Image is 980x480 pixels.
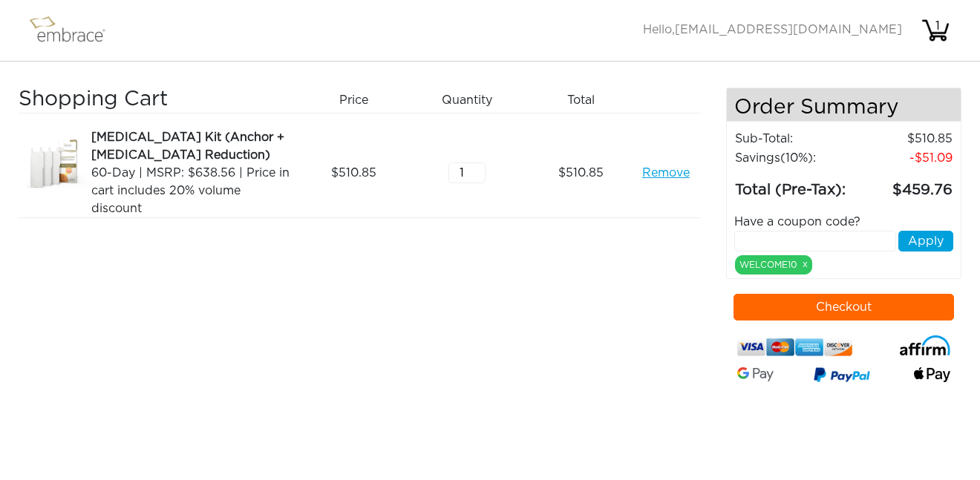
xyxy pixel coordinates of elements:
[900,335,950,355] img: affirm-logo.svg
[898,231,953,251] button: Apply
[735,255,812,274] div: WELCOME10
[26,12,122,49] img: logo.png
[737,367,774,381] img: Google-Pay-Logo.svg
[921,24,950,36] a: 1
[855,148,953,168] td: 51.09
[442,91,492,109] span: Quantity
[331,164,376,182] span: 510.85
[734,294,955,320] button: Checkout
[723,213,965,231] div: Have a coupon code?
[737,335,852,359] img: credit-cards.png
[780,152,813,164] span: (10%)
[855,129,953,148] td: 510.85
[734,129,855,148] td: Sub-Total:
[91,128,291,164] div: [MEDICAL_DATA] Kit (Anchor + [MEDICAL_DATA] Reduction)
[19,88,291,113] h3: Shopping Cart
[855,168,953,202] td: 459.76
[734,148,855,168] td: Savings :
[302,88,416,113] div: Price
[19,128,93,203] img: 7ce86e4a-8ce9-11e7-b542-02e45ca4b85b.jpeg
[727,88,961,122] h4: Order Summary
[558,164,604,182] span: 510.85
[921,16,950,45] img: cart
[814,364,870,387] img: paypal-v3.png
[803,257,808,271] a: x
[923,17,953,35] div: 1
[529,88,643,113] div: Total
[643,24,902,36] span: Hello,
[734,168,855,202] td: Total (Pre-Tax):
[642,164,690,182] a: Remove
[91,164,291,217] div: 60-Day | MSRP: $638.56 | Price in cart includes 20% volume discount
[675,24,902,36] span: [EMAIL_ADDRESS][DOMAIN_NAME]
[914,367,950,382] img: fullApplePay.png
